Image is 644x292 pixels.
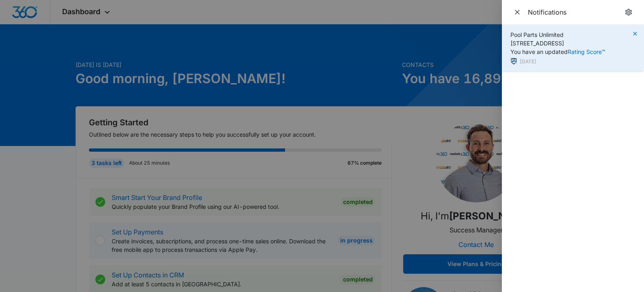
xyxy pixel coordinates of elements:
a: Rating Score™ [568,48,605,55]
a: notifications.title [623,6,634,18]
div: [DATE] [510,58,605,66]
span: Pool Parts Unlimited [STREET_ADDRESS] You have an updated [510,31,605,55]
div: Notifications [528,8,623,17]
button: Close [512,6,523,18]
